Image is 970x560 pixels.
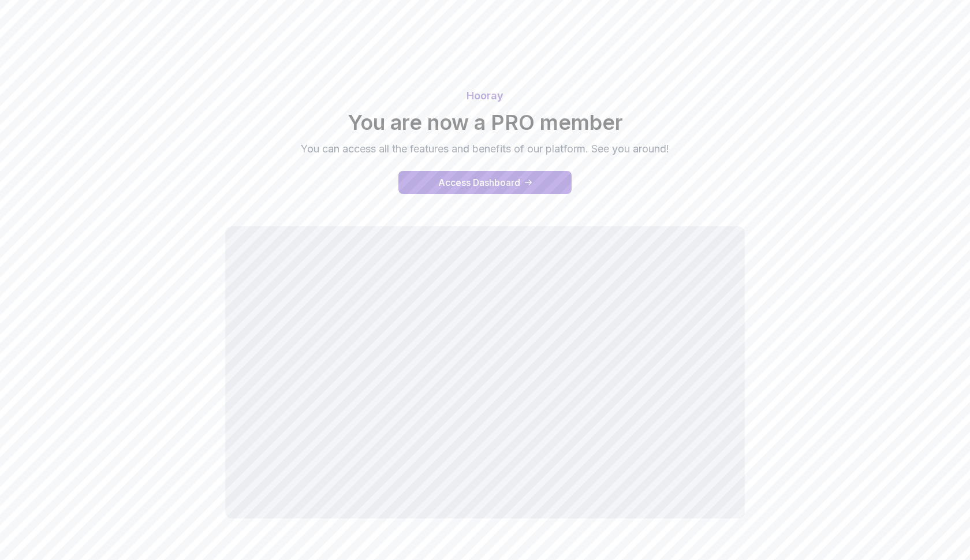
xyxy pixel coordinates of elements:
[225,226,745,518] iframe: welcome
[81,88,889,104] p: Hooray
[398,171,572,194] a: access-dashboard
[81,111,889,134] h2: You are now a PRO member
[291,141,679,157] p: You can access all the features and benefits of our platform. See you around!
[398,171,572,194] button: Access Dashboard
[438,176,520,189] div: Access Dashboard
